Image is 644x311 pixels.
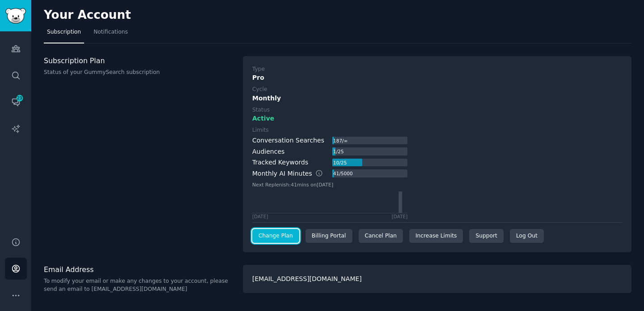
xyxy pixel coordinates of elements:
div: 41 / 5000 [332,169,353,177]
div: [DATE] [252,213,268,220]
a: Increase Limits [409,229,463,243]
div: Pro [252,73,622,82]
span: Active [252,114,274,123]
div: Cancel Plan [359,229,403,243]
div: [EMAIL_ADDRESS][DOMAIN_NAME] [243,265,631,293]
div: Audiences [252,147,284,156]
div: Log Out [510,229,544,243]
h2: Your Account [44,8,131,22]
img: GummySearch logo [5,8,26,24]
span: Notifications [93,28,128,36]
span: Subscription [47,28,81,36]
div: Billing Portal [305,229,352,243]
div: Conversation Searches [252,136,324,145]
a: Support [469,229,503,243]
div: 10 / 25 [332,159,347,167]
h3: Subscription Plan [44,56,233,65]
a: Change Plan [252,229,299,243]
h3: Email Address [44,265,233,274]
a: 23 [5,91,27,113]
div: Monthly AI Minutes [252,169,332,178]
span: 23 [16,95,24,101]
p: To modify your email or make any changes to your account, please send an email to [EMAIL_ADDRESS]... [44,277,233,293]
a: Notifications [90,25,131,43]
text: Next Replenish: 41 mins on [DATE] [252,181,333,187]
div: 187 / ∞ [332,137,348,145]
div: Tracked Keywords [252,158,308,167]
div: 1 / 25 [332,147,344,155]
p: Status of your GummySearch subscription [44,69,233,77]
div: Type [252,65,265,73]
div: Cycle [252,86,267,94]
div: [DATE] [392,213,408,220]
a: Subscription [44,25,84,43]
div: Limits [252,126,269,134]
div: Monthly [252,94,622,103]
div: Status [252,106,270,114]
